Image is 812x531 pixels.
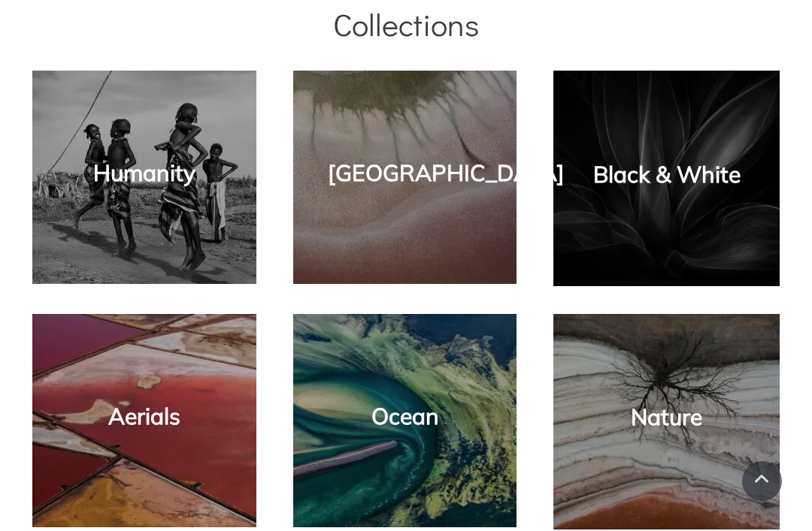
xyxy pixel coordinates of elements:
[328,158,565,187] a: [GEOGRAPHIC_DATA]
[333,3,479,44] span: Collections
[631,403,702,431] a: Nature
[742,461,782,501] a: Scroll To Top
[593,160,741,189] a: Black & White
[371,402,439,430] a: Ocean
[108,402,180,430] a: Aerials
[93,158,195,187] a: Humanity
